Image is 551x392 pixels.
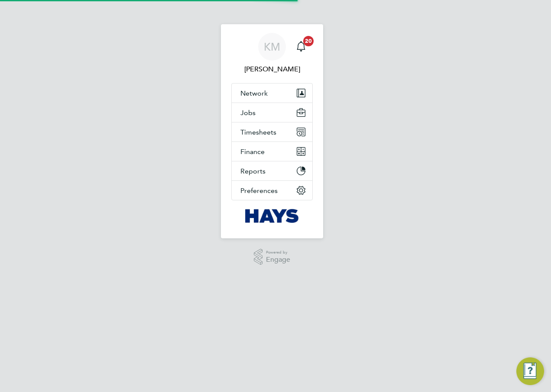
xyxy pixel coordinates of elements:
[245,209,299,223] img: hays-logo-retina.png
[240,186,278,195] span: Preferences
[516,357,544,385] button: Engage Resource Center
[240,109,256,117] span: Jobs
[266,249,290,256] span: Powered by
[231,33,313,74] a: KM[PERSON_NAME]
[264,41,280,52] span: KM
[231,209,313,223] a: Go to home page
[232,103,312,122] button: Jobs
[221,24,323,238] nav: Main navigation
[254,249,291,265] a: Powered byEngage
[240,128,276,136] span: Timesheets
[240,148,265,156] span: Finance
[231,64,313,74] span: Katie McPherson
[240,89,268,97] span: Network
[232,142,312,161] button: Finance
[232,122,312,141] button: Timesheets
[232,84,312,103] button: Network
[240,167,266,175] span: Reports
[266,256,290,263] span: Engage
[232,161,312,180] button: Reports
[303,36,314,46] span: 20
[292,33,310,61] a: 20
[232,181,312,200] button: Preferences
